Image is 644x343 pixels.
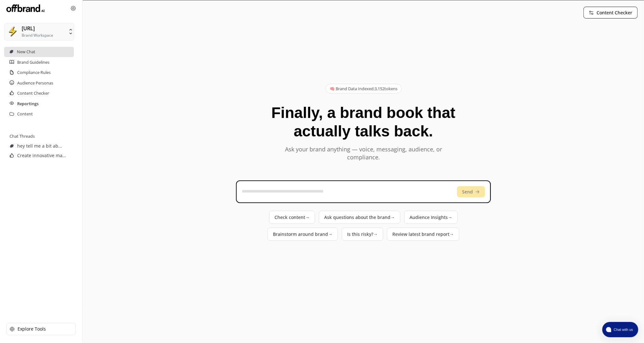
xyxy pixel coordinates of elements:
span: Chat with us [611,327,634,332]
p: Explore Tools [18,326,46,332]
img: Content Checker [589,10,594,15]
div: 🧠 Brand Data Indexed: 3,152 tokens [326,84,402,93]
img: Personas [10,80,14,85]
img: New Chat [9,49,14,54]
a: Content Checker [17,88,49,99]
button: atlas-launcher [602,322,638,337]
img: Explore [10,327,14,331]
button: Audience Insights→ [404,211,458,224]
h1: Finally, a brand book that actually talks back. [271,104,455,140]
button: Brainstorm around brand→ [268,228,338,241]
a: New Chat [17,47,35,57]
img: Compliance [10,70,14,75]
img: Close [71,6,76,11]
img: SuperCopy.ai [68,28,74,35]
button: Is this risky?→ [342,228,383,241]
div: [URL] [22,26,35,32]
a: Reportings [17,99,39,109]
img: Close [6,3,45,13]
button: Send [457,186,485,197]
img: Chat [10,144,14,148]
img: Guidelines [10,60,14,64]
img: Chat [10,153,14,158]
a: Brand Guidelines [17,57,49,68]
button: Review latest brand report→ [387,228,459,241]
img: Brand Reports [10,101,14,106]
img: Send [475,189,480,194]
img: Saved [10,112,14,116]
img: Content Checker [10,91,14,95]
button: Content Checker [583,7,638,18]
a: Audience Personas [17,78,53,88]
a: Content [17,109,33,119]
button: Check content→ [269,211,315,224]
div: Brand Workspace [22,33,53,38]
img: SuperCopy.ai [8,26,18,37]
p: Ask your brand anything — voice, messaging, audience, or compliance. [268,145,459,161]
button: Ask questions about the brand→ [319,211,400,224]
button: SuperCopy.ai[URL]Brand Workspace [4,23,74,40]
a: Compliance Rules [17,68,51,78]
